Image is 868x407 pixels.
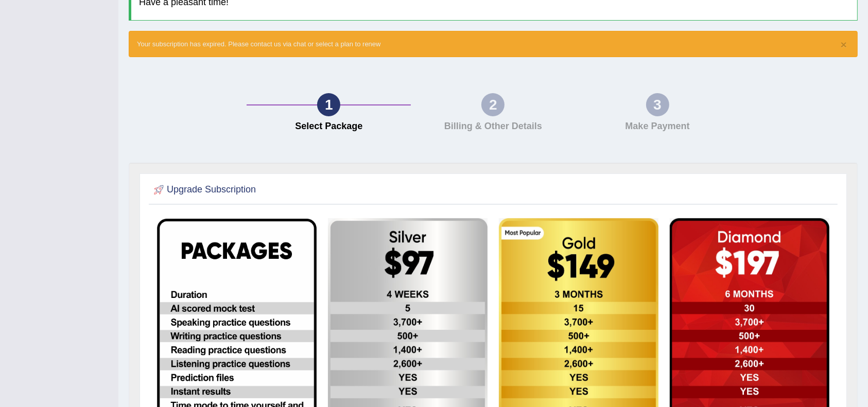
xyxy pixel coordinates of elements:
div: 3 [646,93,669,116]
h2: Upgrade Subscription [151,182,256,198]
h4: Select Package [252,121,406,132]
h4: Billing & Other Details [416,121,570,132]
h4: Make Payment [581,121,735,132]
div: 2 [481,93,505,116]
div: Your subscription has expired. Please contact us via chat or select a plan to renew [129,31,858,57]
button: × [841,39,847,50]
div: 1 [317,93,340,116]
